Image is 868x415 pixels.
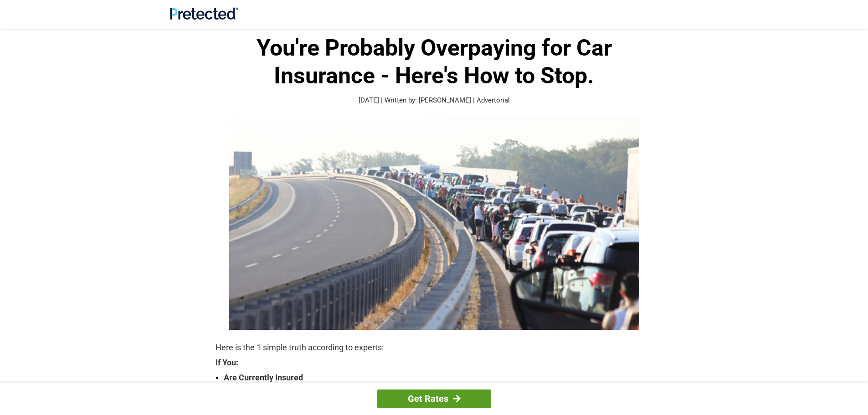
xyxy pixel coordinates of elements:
a: Get Rates [377,389,491,408]
p: Here is the 1 simple truth according to experts: [216,341,653,354]
img: Site Logo [170,7,238,20]
a: Site Logo [170,13,238,21]
h1: You're Probably Overpaying for Car Insurance - Here's How to Stop. [216,34,653,90]
p: [DATE] | Written by: [PERSON_NAME] | Advertorial [216,95,653,106]
strong: Are Currently Insured [224,371,653,384]
strong: If You: [216,359,653,367]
